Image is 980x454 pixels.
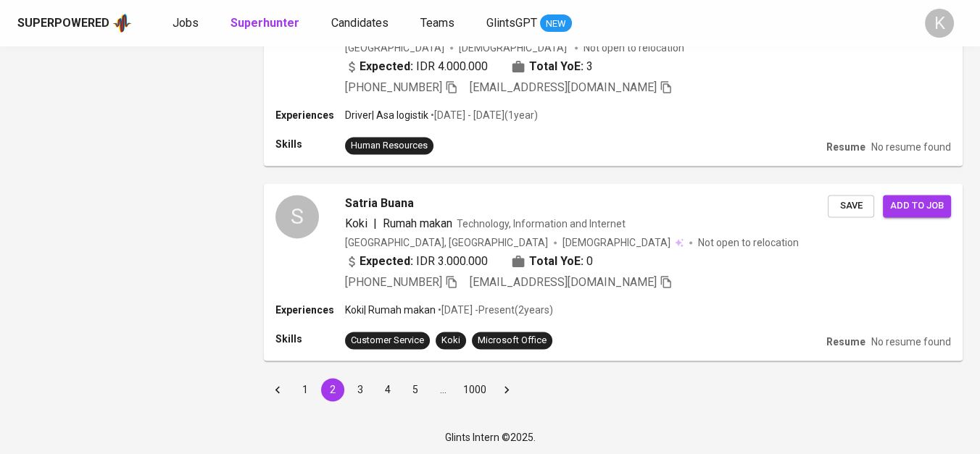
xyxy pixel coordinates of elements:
[835,198,867,214] span: Save
[345,303,436,317] p: Koki | Rumah makan
[264,378,520,401] nav: pagination navigation
[345,275,442,289] span: [PHONE_NUMBER]
[871,140,951,154] p: No resume found
[470,275,657,289] span: [EMAIL_ADDRESS][DOMAIN_NAME]
[349,378,372,401] button: Go to page 3
[373,215,377,232] span: |
[321,378,344,401] button: page 2
[173,16,199,30] span: Jobs
[345,217,367,230] span: Koki
[345,58,488,75] div: IDR 4.000.000
[420,16,454,30] span: Teams
[345,80,442,94] span: [PHONE_NUMBER]
[486,16,537,30] span: GlintsGPT
[486,14,572,33] a: GlintsGPT NEW
[275,137,345,151] p: Skills
[586,58,593,75] span: 3
[698,235,799,250] p: Not open to relocation
[173,14,202,33] a: Jobs
[529,58,584,75] b: Total YoE:
[495,378,518,401] button: Go to next page
[275,195,319,238] div: S
[17,15,109,32] div: Superpowered
[890,198,944,214] span: Add to job
[457,218,626,230] span: Technology, Information and Internet
[275,303,345,317] p: Experiences
[529,253,584,270] b: Total YoE:
[275,108,345,122] p: Experiences
[231,16,299,30] b: Superhunter
[470,80,657,94] span: [EMAIL_ADDRESS][DOMAIN_NAME]
[360,253,413,270] b: Expected:
[345,108,428,122] p: Driver | Asa logistik
[441,334,460,348] div: Koki
[436,303,553,317] p: • [DATE] - Present ( 2 years )
[351,334,424,348] div: Customer Service
[826,140,865,154] p: Resume
[478,334,547,348] div: Microsoft Office
[17,12,132,34] a: Superpoweredapp logo
[376,378,399,401] button: Go to page 4
[294,378,317,401] button: Go to page 1
[360,58,413,75] b: Expected:
[459,378,491,401] button: Go to page 1000
[540,17,572,31] span: NEW
[883,195,951,217] button: Add to job
[459,41,569,55] span: [DEMOGRAPHIC_DATA]
[345,235,548,250] div: [GEOGRAPHIC_DATA], [GEOGRAPHIC_DATA]
[404,378,427,401] button: Go to page 5
[351,139,428,153] div: Human Resources
[584,41,684,55] p: Not open to relocation
[331,14,391,33] a: Candidates
[828,195,874,217] button: Save
[345,41,444,55] div: [GEOGRAPHIC_DATA]
[420,14,457,33] a: Teams
[925,9,954,38] div: K
[428,108,538,122] p: • [DATE] - [DATE] ( 1 year )
[871,335,951,349] p: No resume found
[431,382,454,397] div: …
[586,253,593,270] span: 0
[383,217,452,230] span: Rumah makan
[264,183,963,361] a: SSatria BuanaKoki|Rumah makanTechnology, Information and Internet[GEOGRAPHIC_DATA], [GEOGRAPHIC_D...
[345,195,414,212] span: Satria Buana
[266,378,289,401] button: Go to previous page
[231,14,302,33] a: Superhunter
[275,332,345,346] p: Skills
[345,253,488,270] div: IDR 3.000.000
[826,335,865,349] p: Resume
[331,16,389,30] span: Candidates
[562,235,673,250] span: [DEMOGRAPHIC_DATA]
[112,12,132,34] img: app logo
